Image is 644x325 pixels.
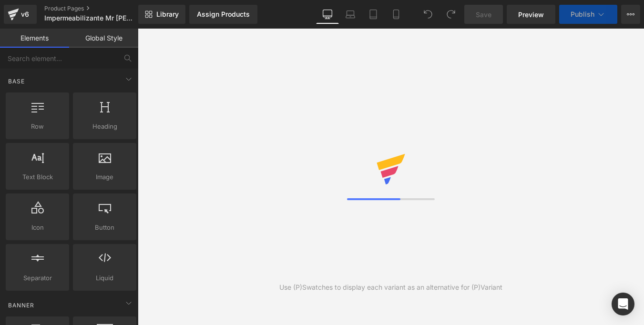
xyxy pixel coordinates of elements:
[69,29,138,48] a: Global Style
[4,5,37,24] a: v6
[7,77,26,86] span: Base
[44,14,136,22] span: Impermeabilizante Mr [PERSON_NAME]
[507,5,555,24] a: Preview
[419,5,438,24] button: Undo
[385,5,408,24] a: Mobile
[76,122,133,132] span: Heading
[621,5,640,24] button: More
[44,5,154,12] a: Product Pages
[9,172,66,182] span: Text Block
[138,5,185,24] a: New Library
[559,5,617,24] button: Publish
[7,301,35,310] span: Banner
[19,8,31,20] div: v6
[156,10,179,19] span: Library
[518,10,544,20] span: Preview
[76,273,133,283] span: Liquid
[197,10,250,18] div: Assign Products
[279,282,502,293] div: Use (P)Swatches to display each variant as an alternative for (P)Variant
[571,10,594,18] span: Publish
[9,122,66,132] span: Row
[612,293,634,315] div: Open Intercom Messenger
[476,10,491,20] span: Save
[441,5,460,24] button: Redo
[339,5,362,24] a: Laptop
[9,223,66,233] span: Icon
[76,223,133,233] span: Button
[316,5,339,24] a: Desktop
[76,172,133,182] span: Image
[362,5,385,24] a: Tablet
[9,273,66,283] span: Separator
